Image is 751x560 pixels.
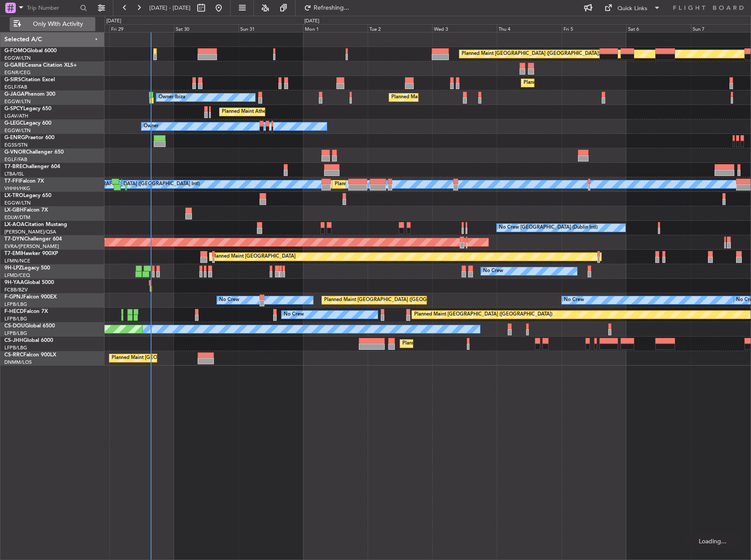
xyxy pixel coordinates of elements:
a: G-ENRGPraetor 600 [4,135,54,140]
div: [PERSON_NAME][GEOGRAPHIC_DATA] ([GEOGRAPHIC_DATA] Intl) [47,178,200,191]
div: No Crew [564,294,584,307]
div: Planned Maint [GEOGRAPHIC_DATA] ([GEOGRAPHIC_DATA]) [402,337,541,350]
span: T7-EMI [4,251,22,256]
span: LX-AOA [4,222,25,227]
div: Sun 31 [238,24,303,32]
a: VHHH/HKG [4,185,30,192]
span: G-LEGC [4,121,23,126]
a: LTBA/ISL [4,171,24,177]
a: DNMM/LOS [4,359,32,366]
a: T7-BREChallenger 604 [4,164,60,169]
a: EGGW/LTN [4,98,31,105]
button: Refreshing... [300,1,353,15]
span: 9H-LPZ [4,266,22,271]
a: EGLF/FAB [4,156,27,163]
div: Planned Maint [GEOGRAPHIC_DATA] ([GEOGRAPHIC_DATA]) [391,91,530,104]
div: Sat 6 [626,24,691,32]
a: G-JAGAPhenom 300 [4,92,55,97]
a: LX-GBHFalcon 7X [4,208,48,213]
a: T7-FFIFalcon 7X [4,179,44,184]
div: Planned Maint [GEOGRAPHIC_DATA] [212,250,296,263]
span: 9H-YAA [4,280,24,285]
span: CS-DOU [4,323,25,329]
a: LX-AOACitation Mustang [4,222,67,227]
a: LFPB/LBG [4,345,27,351]
a: T7-DYNChallenger 604 [4,237,62,242]
a: G-FOMOGlobal 6000 [4,48,57,54]
a: FCBB/BZV [4,287,28,293]
a: F-GPNJFalcon 900EX [4,294,57,300]
span: T7-FFI [4,179,20,184]
div: Planned Maint [GEOGRAPHIC_DATA] ([GEOGRAPHIC_DATA]) [524,76,662,90]
a: EVRA/[PERSON_NAME] [4,243,59,250]
span: F-HECD [4,309,24,314]
a: LFPB/LBG [4,330,27,337]
div: Planned Maint [GEOGRAPHIC_DATA] ([GEOGRAPHIC_DATA]) [414,308,552,321]
span: F-GPNJ [4,294,23,300]
span: CS-RRC [4,352,23,358]
a: EGGW/LTN [4,55,31,61]
a: EGNR/CEG [4,69,31,76]
span: Refreshing... [313,5,350,11]
div: No Crew [GEOGRAPHIC_DATA] (Dublin Intl) [499,221,598,234]
span: T7-BRE [4,164,22,169]
span: G-SPCY [4,106,23,111]
a: EDLW/DTM [4,214,30,221]
a: [PERSON_NAME]/QSA [4,229,56,235]
div: Thu 4 [497,24,561,32]
span: G-JAGA [4,92,25,97]
a: LFMN/NCE [4,258,30,264]
span: G-FOMO [4,48,27,54]
div: Wed 3 [432,24,497,32]
span: CS-JHH [4,338,23,343]
a: LFMD/CEQ [4,272,30,279]
a: G-SPCYLegacy 650 [4,106,51,111]
span: G-GARE [4,63,25,68]
div: Planned Maint [GEOGRAPHIC_DATA] ([GEOGRAPHIC_DATA]) [112,352,250,365]
div: Planned Maint Athens ([PERSON_NAME] Intl) [222,105,323,118]
span: G-SIRS [4,77,21,83]
a: EGLF/FAB [4,84,27,90]
a: G-GARECessna Citation XLS+ [4,63,77,68]
div: Fri 29 [109,24,174,32]
span: G-ENRG [4,135,25,140]
span: T7-DYN [4,237,24,242]
input: Trip Number [27,1,77,14]
button: Only With Activity [10,17,95,31]
a: F-HECDFalcon 7X [4,309,48,314]
div: [DATE] [304,18,319,25]
span: [DATE] - [DATE] [149,4,191,12]
a: EGGW/LTN [4,200,31,206]
a: LGAV/ATH [4,113,28,119]
a: EGGW/LTN [4,127,31,134]
span: LX-TRO [4,193,23,198]
a: CS-DOUGlobal 6500 [4,323,55,329]
a: 9H-YAAGlobal 5000 [4,280,54,285]
a: LX-TROLegacy 650 [4,193,51,198]
a: CS-JHHGlobal 6000 [4,338,53,343]
div: Owner Ibiza [159,91,185,104]
div: Planned Maint [GEOGRAPHIC_DATA] ([GEOGRAPHIC_DATA]) [324,294,462,307]
div: [DATE] [106,18,121,25]
span: G-VNOR [4,150,26,155]
div: No Crew [483,265,503,278]
div: Tue 2 [368,24,432,32]
button: Quick Links [600,1,665,15]
div: Planned Maint [GEOGRAPHIC_DATA] ([GEOGRAPHIC_DATA] Intl) [335,178,481,191]
div: No Crew [284,308,304,321]
div: Quick Links [617,4,647,13]
a: CS-RRCFalcon 900LX [4,352,56,358]
a: G-VNORChallenger 650 [4,150,64,155]
div: Loading... [685,533,740,549]
a: G-LEGCLegacy 600 [4,121,51,126]
a: LFPB/LBG [4,301,27,308]
div: Owner [144,120,159,133]
span: LX-GBH [4,208,24,213]
div: Planned Maint [GEOGRAPHIC_DATA] ([GEOGRAPHIC_DATA]) [462,47,600,61]
div: Sat 30 [174,24,238,32]
a: LFPB/LBG [4,316,27,322]
span: Only With Activity [23,21,93,27]
a: T7-EMIHawker 900XP [4,251,58,256]
div: Mon 1 [303,24,368,32]
a: G-SIRSCitation Excel [4,77,55,83]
